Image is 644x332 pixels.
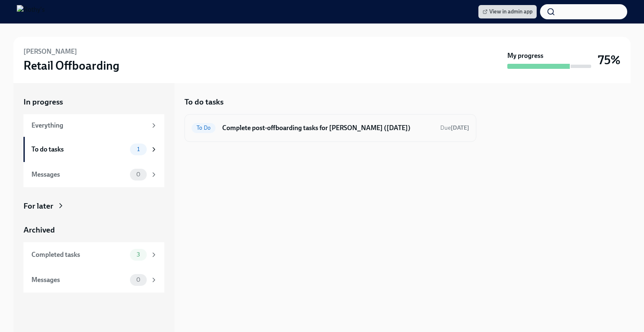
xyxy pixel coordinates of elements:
strong: [DATE] [451,124,469,131]
h3: Retail Offboarding [23,58,119,73]
div: Completed tasks [31,250,127,259]
a: Messages0 [23,162,164,187]
span: 0 [131,277,145,283]
div: Messages [31,170,127,179]
span: Due [440,124,469,131]
div: To do tasks [31,145,127,154]
div: For later [23,201,53,212]
a: To DoComplete post-offboarding tasks for [PERSON_NAME] ([DATE])Due[DATE] [192,121,469,135]
a: Completed tasks3 [23,242,164,267]
a: Messages0 [23,267,164,293]
span: 0 [131,171,145,178]
a: For later [23,201,164,212]
img: Rothy's [17,5,45,18]
span: View in admin app [483,8,532,16]
a: View in admin app [478,5,537,18]
h6: [PERSON_NAME] [23,47,77,56]
div: Messages [31,275,127,285]
h5: To do tasks [184,97,223,107]
a: In progress [23,97,164,107]
span: 1 [132,146,145,152]
h6: Complete post-offboarding tasks for [PERSON_NAME] ([DATE]) [222,123,434,133]
span: August 27th, 2025 09:00 [440,124,469,132]
a: To do tasks1 [23,137,164,162]
strong: My progress [507,51,543,60]
a: Everything [23,114,164,137]
span: To Do [192,125,216,131]
a: Archived [23,225,164,235]
div: Everything [31,121,147,130]
span: 3 [132,251,145,258]
h3: 75% [598,52,621,68]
